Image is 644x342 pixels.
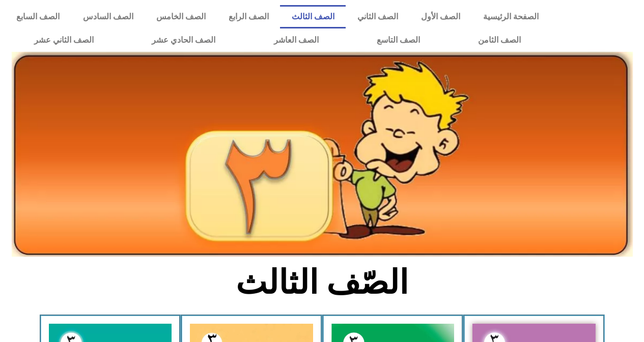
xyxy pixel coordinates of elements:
a: الصف الثاني [346,5,409,28]
a: الصف الثامن [449,28,550,52]
a: الصف السابع [5,5,71,28]
a: الصف التاسع [348,28,449,52]
a: الصف الثالث [280,5,346,28]
a: الصف العاشر [245,28,348,52]
a: الصف الخامس [145,5,217,28]
a: الصف الأول [409,5,471,28]
a: الصف الثاني عشر [5,28,123,52]
a: الصف الحادي عشر [123,28,244,52]
a: الصف الرابع [217,5,280,28]
a: الصفحة الرئيسية [471,5,550,28]
a: الصف السادس [71,5,145,28]
h2: الصّف الثالث [154,263,490,302]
